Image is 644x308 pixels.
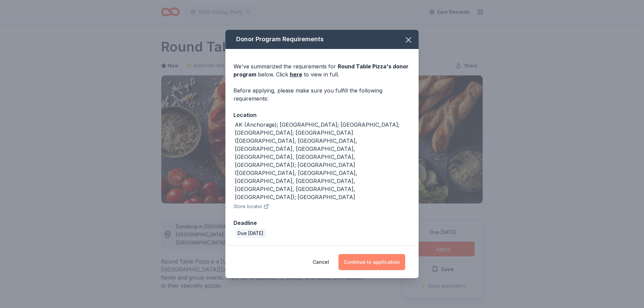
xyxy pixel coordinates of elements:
[233,86,411,103] div: Before applying, please make sure you fulfill the following requirements:
[233,111,411,119] div: Location
[225,30,419,49] div: Donor Program Requirements
[233,219,411,227] div: Deadline
[233,62,411,78] div: We've summarized the requirements for below. Click to view in full.
[313,254,329,270] button: Cancel
[235,229,266,238] div: Due [DATE]
[235,121,411,201] div: AK (Anchorage); [GEOGRAPHIC_DATA]; [GEOGRAPHIC_DATA]; [GEOGRAPHIC_DATA]; [GEOGRAPHIC_DATA] ([GEOG...
[233,202,269,210] button: Store locator
[290,70,302,78] a: here
[338,254,405,270] button: Continue to application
